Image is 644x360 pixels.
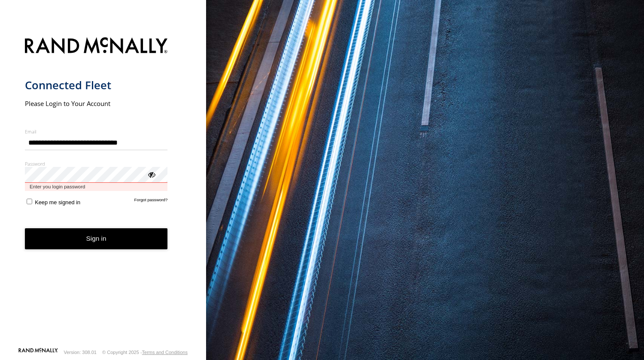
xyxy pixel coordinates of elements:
span: Keep me signed in [35,199,80,206]
a: Forgot password? [134,197,168,206]
a: Visit our Website [18,348,58,357]
span: Enter you login password [25,183,168,191]
img: Rand McNally [25,36,168,57]
a: Terms and Conditions [142,350,188,355]
h2: Please Login to Your Account [25,99,168,108]
div: © Copyright 2025 - [102,350,188,355]
input: Keep me signed in [27,199,32,204]
form: main [25,32,182,347]
h1: Connected Fleet [25,78,168,92]
button: Sign in [25,228,168,249]
div: Version: 308.01 [64,350,97,355]
div: ViewPassword [147,170,155,178]
label: Password [25,160,168,167]
label: Email [25,128,168,135]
